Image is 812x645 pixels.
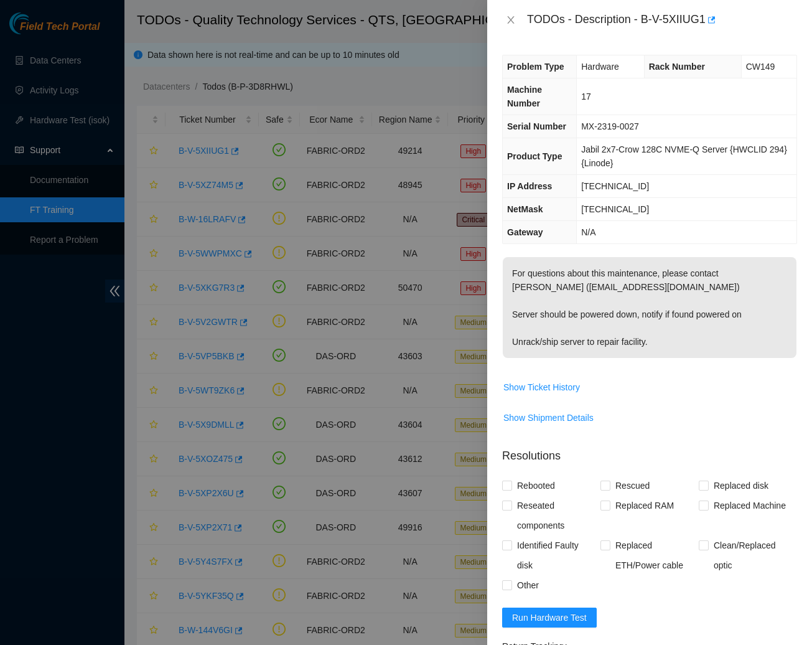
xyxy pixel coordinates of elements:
[512,575,544,595] span: Other
[709,535,797,575] span: Clean/Replaced optic
[503,257,796,358] p: For questions about this maintenance, please contact [PERSON_NAME] ([EMAIL_ADDRESS][DOMAIN_NAME])...
[507,151,562,161] span: Product Type
[507,227,543,237] span: Gateway
[610,535,699,575] span: Replaced ETH/Power cable
[502,608,597,628] button: Run Hardware Test
[581,62,619,72] span: Hardware
[507,181,552,191] span: IP Address
[649,62,705,72] span: Rack Number
[512,496,600,535] span: Reseated components
[581,121,639,131] span: MX-2319-0027
[581,92,591,101] span: 17
[709,476,773,496] span: Replaced disk
[610,496,679,516] span: Replaced RAM
[512,535,600,575] span: Identified Faulty disk
[503,408,594,428] button: Show Shipment Details
[503,377,581,397] button: Show Ticket History
[512,476,560,496] span: Rebooted
[512,611,587,624] span: Run Hardware Test
[502,14,520,26] button: Close
[502,438,797,464] p: Resolutions
[610,476,655,496] span: Rescued
[581,204,649,214] span: [TECHNICAL_ID]
[581,181,649,191] span: [TECHNICAL_ID]
[581,227,595,237] span: N/A
[507,85,542,108] span: Machine Number
[709,496,791,516] span: Replaced Machine
[507,121,566,131] span: Serial Number
[746,62,775,72] span: CW149
[507,62,564,72] span: Problem Type
[503,411,594,425] span: Show Shipment Details
[507,204,543,214] span: NetMask
[527,10,797,30] div: TODOs - Description - B-V-5XIIUG1
[506,15,516,25] span: close
[581,144,787,168] span: Jabil 2x7-Crow 128C NVME-Q Server {HWCLID 294}{Linode}
[503,380,580,394] span: Show Ticket History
